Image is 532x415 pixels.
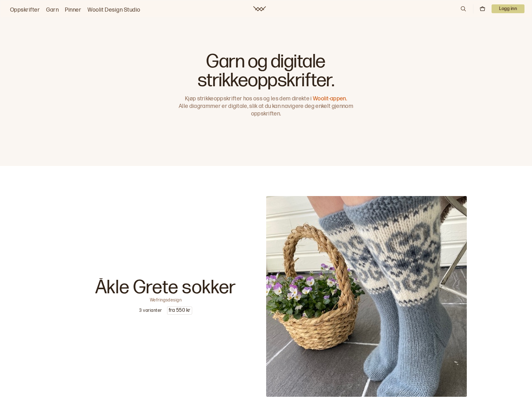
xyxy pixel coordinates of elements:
[167,307,192,314] p: fra 550 kr
[95,278,236,297] p: Åkle Grete sokker
[492,4,524,13] button: User dropdown
[46,6,59,14] a: Garn
[266,196,467,397] img: Wefringsdesign Caroline Nasjonalromantiske sokker som er inspirert av mammas gamle åkle. I Busker...
[87,6,140,14] a: Woolit Design Studio
[492,4,524,13] p: Logg inn
[23,196,509,397] a: Wefringsdesign Caroline Nasjonalromantiske sokker som er inspirert av mammas gamle åkle. I Busker...
[176,95,356,118] p: Kjøp strikkeoppskrifter hos oss og les dem direkte i Alle diagrammer er digitale, slik at du kan ...
[150,297,182,301] p: Wefringsdesign
[253,6,266,11] a: Woolit
[65,6,81,14] a: Pinner
[313,95,347,102] a: Woolit-appen.
[176,52,356,90] h1: Garn og digitale strikkeoppskrifter.
[139,307,162,314] p: 3 varianter
[10,6,40,14] a: Oppskrifter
